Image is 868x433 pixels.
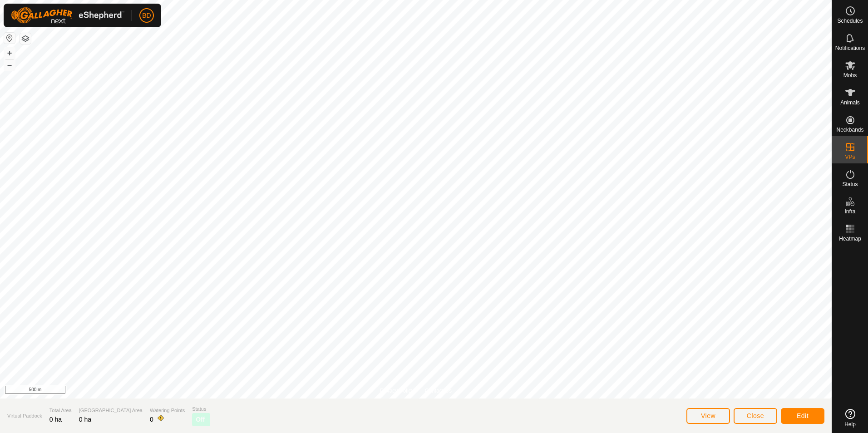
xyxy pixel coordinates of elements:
span: Animals [840,100,860,105]
span: 0 ha [79,416,91,423]
span: [GEOGRAPHIC_DATA] Area [79,407,143,414]
a: Privacy Policy [380,387,414,395]
span: Virtual Paddock [7,412,42,420]
span: Mobs [843,73,857,78]
span: VPs [845,154,855,160]
span: Close [747,412,764,419]
button: Edit [781,408,824,424]
button: – [4,59,15,70]
span: Edit [797,412,809,419]
span: Notifications [835,45,865,51]
span: BD [142,11,151,20]
span: 0 [150,416,153,423]
span: Off [196,415,205,424]
span: 0 ha [49,416,62,423]
button: + [4,48,15,59]
span: Status [192,405,210,413]
button: View [686,408,730,424]
span: Schedules [837,18,863,24]
button: Reset Map [4,33,15,44]
span: Help [844,422,856,427]
span: Status [842,182,858,187]
a: Contact Us [425,387,452,395]
a: Help [832,405,868,431]
button: Map Layers [20,33,31,44]
img: Gallagher Logo [11,7,124,24]
span: View [701,412,715,419]
span: Infra [844,209,855,214]
button: Close [734,408,777,424]
span: Neckbands [836,127,863,133]
span: Watering Points [150,407,185,414]
span: Heatmap [839,236,861,241]
span: Total Area [49,407,72,414]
